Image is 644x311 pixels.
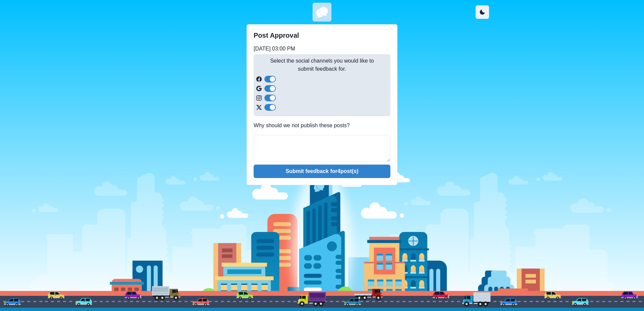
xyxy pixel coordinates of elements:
button: Submit feedback for4post(s) [254,165,390,178]
h2: Post Approval [254,31,390,39]
p: Why should we not publish these posts? [254,122,390,130]
img: u8dYElcwoIgCIIgCIIgCIIgCIIgCIIgCIIgCIIgCIIgCIIgCIIgCIIgCIIgCIIgCIKgBfgfhTKg+uHK8RYAAAAASUVORK5CYII= [314,4,330,20]
p: Select the social channels you would like to submit feedback for. [256,57,388,73]
button: Toggle Mode [476,5,489,19]
p: [DATE] 03:00 PM [254,45,390,53]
